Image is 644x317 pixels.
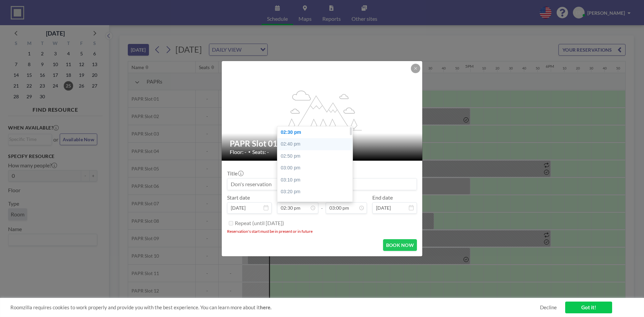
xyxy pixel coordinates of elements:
span: Roomzilla requires cookies to work properly and provide you with the best experience. You can lea... [10,304,540,311]
li: Reservation's start must be in present or in future [227,229,417,234]
input: Don's reservation [227,178,417,190]
div: 03:20 pm [277,186,356,198]
a: Decline [540,304,557,311]
div: 02:40 pm [277,138,356,150]
label: Repeat (until [DATE]) [235,220,284,226]
div: 02:50 pm [277,150,356,162]
button: BOOK NOW [383,239,417,251]
span: Floor: - [230,149,247,155]
div: 03:00 pm [277,162,356,174]
span: Seats: - [252,149,269,155]
label: End date [372,194,393,201]
a: here. [260,304,271,310]
h2: PAPR Slot 01 [230,139,415,149]
span: • [248,149,251,154]
a: Got it! [565,302,612,313]
label: Start date [227,194,250,201]
span: - [321,197,323,211]
label: Title [227,170,243,177]
div: 03:30 pm [277,198,356,210]
div: 03:10 pm [277,174,356,186]
g: flex-grow: 1.2; [283,90,362,130]
div: 02:30 pm [277,126,356,139]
